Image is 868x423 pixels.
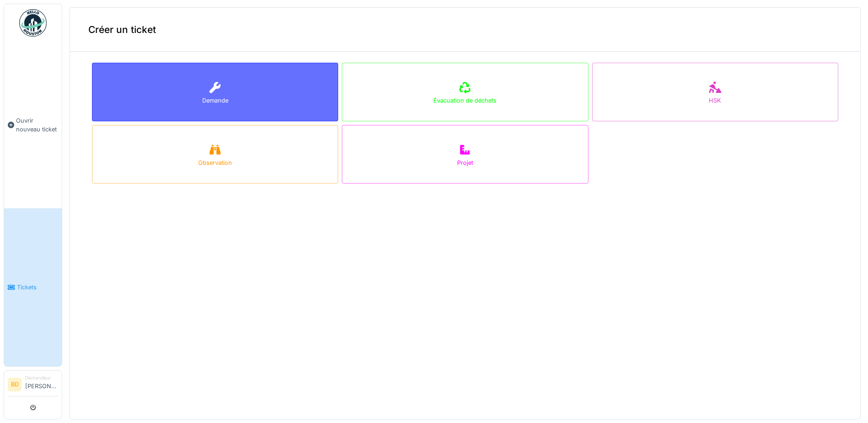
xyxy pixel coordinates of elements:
div: Demande [202,96,228,105]
li: BD [8,378,22,391]
div: HSK [709,96,721,105]
a: Tickets [4,208,62,366]
div: Évacuation de déchets [433,96,496,105]
li: [PERSON_NAME] [25,374,58,394]
span: Ouvrir nouveau ticket [16,116,58,134]
img: Badge_color-CXgf-gQk.svg [19,9,47,37]
div: Projet [457,158,473,167]
div: Créer un ticket [70,8,860,52]
div: Demandeur [25,374,58,381]
div: Observation [198,158,232,167]
a: Ouvrir nouveau ticket [4,42,62,208]
a: BD Demandeur[PERSON_NAME] [8,374,58,396]
span: Tickets [17,283,58,292]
